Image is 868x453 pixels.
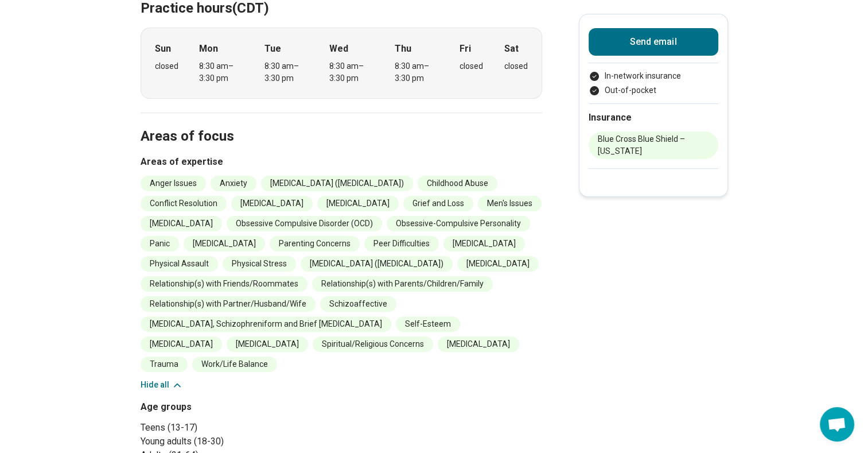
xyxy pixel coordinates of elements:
[317,196,399,211] li: [MEDICAL_DATA]
[387,216,530,231] li: Obsessive-Compulsive Personality
[438,336,519,352] li: [MEDICAL_DATA]
[396,316,460,332] li: Self-Esteem
[141,176,206,191] li: Anger Issues
[313,336,433,352] li: Spiritual/Religious Concerns
[504,42,519,56] strong: Sat
[329,42,348,56] strong: Wed
[141,196,227,211] li: Conflict Resolution
[141,421,337,435] li: Teens (13-17)
[270,236,360,251] li: Parenting Concerns
[457,256,539,272] li: [MEDICAL_DATA]
[141,155,542,169] h3: Areas of expertise
[199,60,243,84] div: 8:30 am – 3:30 pm
[820,407,854,442] div: Open chat
[329,60,373,84] div: 8:30 am – 3:30 pm
[227,216,382,231] li: Obsessive Compulsive Disorder (OCD)
[264,42,281,56] strong: Tue
[141,28,542,99] div: When does the program meet?
[141,236,179,251] li: Panic
[395,42,411,56] strong: Thu
[504,60,528,72] div: closed
[320,296,396,312] li: Schizoaffective
[211,176,256,191] li: Anxiety
[460,42,471,56] strong: Fri
[141,216,222,231] li: [MEDICAL_DATA]
[312,276,493,292] li: Relationship(s) with Parents/Children/Family
[364,236,439,251] li: Peer Difficulties
[227,336,308,352] li: [MEDICAL_DATA]
[261,176,413,191] li: [MEDICAL_DATA] ([MEDICAL_DATA])
[141,357,188,372] li: Trauma
[155,60,178,72] div: closed
[231,196,313,211] li: [MEDICAL_DATA]
[589,131,718,159] li: Blue Cross Blue Shield – [US_STATE]
[141,256,218,272] li: Physical Assault
[141,400,337,414] h3: Age groups
[403,196,473,211] li: Grief and Loss
[155,42,171,56] strong: Sun
[141,296,316,312] li: Relationship(s) with Partner/Husband/Wife
[301,256,453,272] li: [MEDICAL_DATA] ([MEDICAL_DATA])
[443,236,525,251] li: [MEDICAL_DATA]
[395,60,439,84] div: 8:30 am – 3:30 pm
[141,435,337,448] li: Young adults (18-30)
[418,176,497,191] li: Childhood Abuse
[184,236,265,251] li: [MEDICAL_DATA]
[192,357,277,372] li: Work/Life Balance
[141,379,183,391] button: Hide all
[460,60,483,72] div: closed
[223,256,296,272] li: Physical Stress
[478,196,542,211] li: Men's Issues
[589,111,718,125] h2: Insurance
[141,276,308,292] li: Relationship(s) with Friends/Roommates
[589,84,718,96] li: Out-of-pocket
[199,42,218,56] strong: Mon
[589,28,718,56] button: Send email
[141,99,542,146] h2: Areas of focus
[141,336,222,352] li: [MEDICAL_DATA]
[264,60,309,84] div: 8:30 am – 3:30 pm
[589,70,718,96] ul: Payment options
[589,70,718,82] li: In-network insurance
[141,316,391,332] li: [MEDICAL_DATA], Schizophreniform and Brief [MEDICAL_DATA]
